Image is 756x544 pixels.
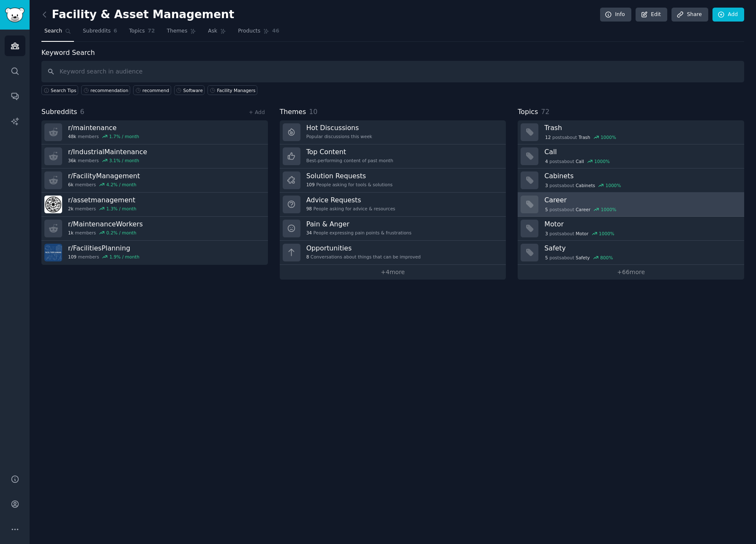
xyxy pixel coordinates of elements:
a: Topics72 [126,24,158,42]
div: 0.2 % / month [106,230,136,236]
span: 6 [114,27,117,35]
span: 5 [545,255,548,261]
h3: Advice Requests [306,196,396,204]
h3: Pain & Anger [306,220,412,228]
div: 1000 % [594,158,610,164]
span: Career [576,207,590,212]
span: Safety [576,255,590,261]
a: Safety5postsaboutSafety800% [518,241,744,265]
h3: r/ MaintenanceWorkers [68,220,143,228]
a: Cabinets3postsaboutCabinets1000% [518,169,744,193]
a: Subreddits6 [80,24,120,42]
div: People asking for advice & resources [306,206,396,212]
span: Products [238,27,260,35]
a: Ask [205,24,229,42]
a: Trash12postsaboutTrash1000% [518,120,744,144]
span: Themes [280,107,306,117]
a: Pain & Anger34People expressing pain points & frustrations [280,217,506,241]
div: post s about [544,230,615,237]
span: Subreddits [83,27,111,35]
div: Popular discussions this week [306,133,372,139]
span: 72 [148,27,155,35]
div: post s about [544,254,614,261]
div: members [68,182,140,188]
a: Solution Requests109People asking for tools & solutions [280,169,506,193]
h3: Motor [544,220,738,228]
div: post s about [544,133,617,141]
h3: Hot Discussions [306,123,372,132]
span: 1k [68,230,74,236]
div: 1000 % [601,207,617,212]
label: Keyword Search [41,49,95,57]
img: assetmanagement [44,196,62,213]
span: Trash [579,134,590,140]
a: Info [600,8,631,22]
div: recommend [142,87,169,93]
div: members [68,158,147,163]
span: Topics [129,27,145,35]
div: members [68,133,139,139]
h3: Cabinets [544,171,738,180]
div: recommendation [90,87,128,93]
span: 10 [309,108,317,116]
a: Products46 [235,24,282,42]
div: Software [183,87,203,93]
a: Add [712,8,744,22]
div: Facility Managers [217,87,255,93]
h3: r/ maintenance [68,123,139,132]
h3: r/ FacilitiesPlanning [68,244,139,253]
div: Best-performing content of past month [306,158,393,163]
span: Motor [576,231,588,237]
div: 1000 % [599,231,614,237]
a: +4more [280,265,506,280]
h3: r/ assetmanagement [68,196,136,204]
h3: Career [544,196,738,204]
a: +66more [518,265,744,280]
a: Search [41,24,74,42]
a: Call4postsaboutCall1000% [518,144,744,169]
span: 34 [306,230,312,236]
a: r/IndustrialMaintenance36kmembers3.1% / month [41,144,268,169]
span: Topics [518,107,538,117]
span: 3 [545,182,548,188]
div: 4.2 % / month [106,182,136,188]
a: Opportunities8Conversations about things that can be improved [280,241,506,265]
div: People expressing pain points & frustrations [306,230,412,236]
div: People asking for tools & solutions [306,182,393,188]
div: 800 % [600,255,613,261]
button: Search Tips [41,85,78,95]
h3: Solution Requests [306,171,393,180]
img: FacilitiesPlanning [44,244,62,261]
span: 8 [306,254,309,260]
a: Share [671,8,708,22]
input: Keyword search in audience [41,61,744,82]
h3: Safety [544,244,738,253]
a: r/FacilitiesPlanning109members1.9% / month [41,241,268,265]
h3: Call [544,147,738,156]
a: r/FacilityManagement6kmembers4.2% / month [41,169,268,193]
div: post s about [544,182,622,189]
span: 72 [541,108,549,116]
span: Search [44,27,62,35]
div: members [68,206,136,212]
span: Subreddits [41,107,77,117]
a: Motor3postsaboutMotor1000% [518,217,744,241]
a: Hot DiscussionsPopular discussions this week [280,120,506,144]
a: Software [174,85,205,95]
span: 48k [68,133,76,139]
span: 98 [306,206,312,212]
div: members [68,230,143,236]
a: Advice Requests98People asking for advice & resources [280,193,506,217]
h3: Trash [544,123,738,132]
a: Edit [636,8,667,22]
img: GummySearch logo [5,8,25,22]
a: recommendation [81,85,130,95]
span: 5 [545,207,548,212]
span: 4 [545,158,548,164]
div: 1.3 % / month [106,206,136,212]
span: 12 [545,134,551,140]
span: 6 [80,108,85,116]
span: 2k [68,206,74,212]
a: Career5postsaboutCareer1000% [518,193,744,217]
div: Conversations about things that can be improved [306,254,421,260]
